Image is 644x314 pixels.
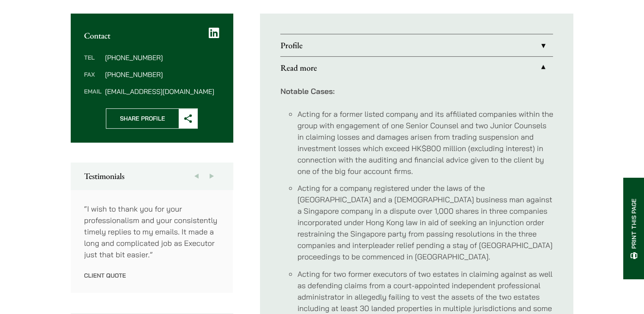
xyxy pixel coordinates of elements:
button: Previous [189,163,204,190]
dt: Fax [84,71,102,88]
button: Next [204,163,219,190]
h2: Testimonials [84,171,220,181]
dt: Tel [84,54,102,71]
h2: Contact [84,30,220,41]
dd: [PHONE_NUMBER] [105,71,219,78]
li: Acting for a former listed company and its affiliated companies within the group with engagement ... [297,108,553,177]
dd: [EMAIL_ADDRESS][DOMAIN_NAME] [105,88,219,95]
li: Acting for a company registered under the laws of the [GEOGRAPHIC_DATA] and a [DEMOGRAPHIC_DATA] ... [297,182,553,262]
a: LinkedIn [209,27,219,39]
dt: Email [84,88,102,95]
p: “I wish to thank you for your professionalism and your consistently timely replies to my emails. ... [84,203,220,260]
strong: Notable Cases: [280,86,334,96]
button: Share Profile [106,108,198,129]
span: Share Profile [106,109,179,128]
a: Read more [280,57,553,79]
dd: [PHONE_NUMBER] [105,54,219,61]
a: Profile [280,34,553,56]
p: Client quote [84,272,220,279]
